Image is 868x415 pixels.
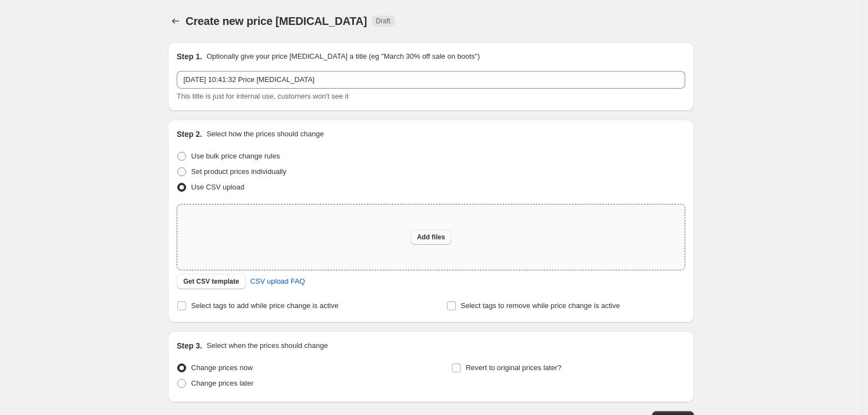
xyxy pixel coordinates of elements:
span: Set product prices individually [191,167,286,176]
span: Change prices later [191,379,254,387]
span: Draft [376,17,391,25]
span: Create new price [MEDICAL_DATA] [186,15,367,27]
span: Revert to original prices later? [466,363,562,372]
p: Select how the prices should change [207,129,324,140]
span: Add files [417,233,445,242]
span: Use bulk price change rules [191,152,280,160]
button: Add files [410,229,452,245]
p: Optionally give your price [MEDICAL_DATA] a title (eg "March 30% off sale on boots") [207,51,480,62]
h2: Step 2. [177,129,202,140]
span: Get CSV template [183,277,239,286]
button: Get CSV template [177,274,246,289]
h2: Step 3. [177,340,202,351]
button: Price change jobs [168,13,183,29]
h2: Step 1. [177,51,202,62]
span: CSV upload FAQ [250,276,305,287]
span: This title is just for internal use, customers won't see it [177,92,348,100]
p: Select when the prices should change [207,340,328,351]
span: Use CSV upload [191,183,244,191]
span: Change prices now [191,363,253,372]
span: Select tags to remove while price change is active [461,301,620,310]
span: Select tags to add while price change is active [191,301,338,310]
a: CSV upload FAQ [244,273,312,290]
input: 30% off holiday sale [177,71,685,89]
